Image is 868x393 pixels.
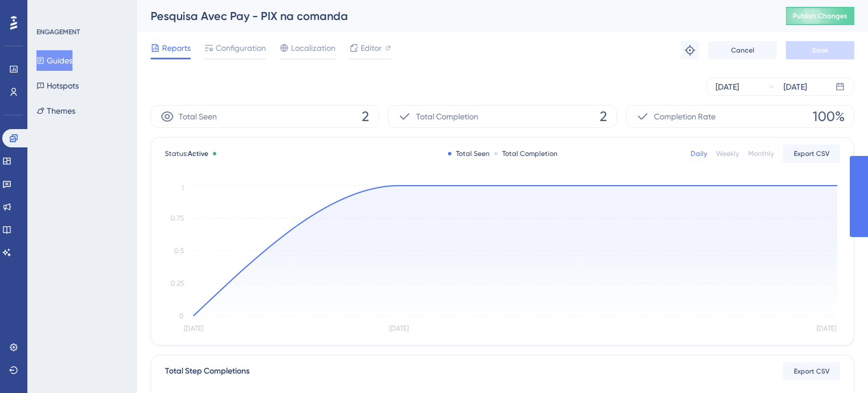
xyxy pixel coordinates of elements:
span: 2 [362,107,369,126]
span: 100% [813,107,845,126]
div: Pesquisa Avec Pay - PIX na comanda [151,8,757,24]
span: Cancel [731,46,754,55]
tspan: 0.5 [174,247,184,255]
tspan: [DATE] [817,324,836,332]
button: Cancel [708,41,777,59]
span: 2 [600,107,607,126]
span: Completion Rate [654,110,716,123]
span: Total Seen [179,110,217,123]
span: Export CSV [794,367,830,376]
tspan: [DATE] [184,324,203,332]
div: Total Completion [494,149,558,158]
tspan: 0 [179,312,184,320]
button: Publish Changes [786,7,854,25]
tspan: 0.25 [171,279,184,287]
button: Guides [37,50,72,71]
span: Configuration [216,41,266,55]
span: Active [188,150,208,158]
button: Export CSV [783,362,840,380]
div: Monthly [748,149,774,158]
div: Total Seen [448,149,490,158]
button: Themes [37,101,75,121]
span: Save [812,46,828,55]
span: Localization [291,41,336,55]
div: Weekly [716,149,739,158]
span: Total Completion [416,110,478,123]
div: Daily [691,149,707,158]
div: Total Step Completions [165,364,249,378]
iframe: UserGuiding AI Assistant Launcher [820,348,854,382]
button: Save [786,41,854,59]
span: Reports [162,41,191,55]
tspan: 0.75 [171,214,184,222]
div: ENGAGEMENT [37,27,80,37]
span: Editor [361,41,382,55]
span: Status: [165,149,208,158]
div: [DATE] [784,80,807,94]
button: Export CSV [783,145,840,163]
tspan: 1 [181,184,184,192]
span: Export CSV [794,149,830,158]
tspan: [DATE] [389,324,409,332]
div: [DATE] [716,80,739,94]
span: Publish Changes [793,11,847,21]
button: Hotspots [37,75,79,96]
